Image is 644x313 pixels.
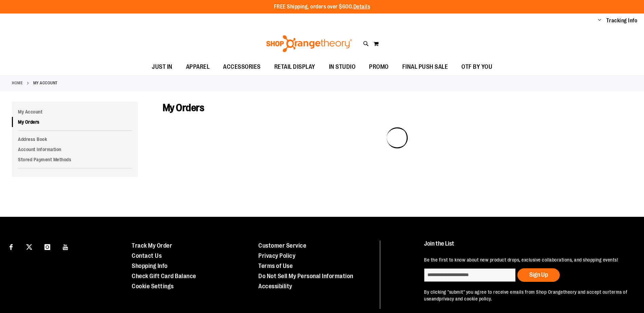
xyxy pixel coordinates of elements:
[12,80,23,86] a: Home
[461,59,492,75] span: OTF BY YOU
[606,17,638,24] a: Tracking Info
[163,102,204,113] span: My Orders
[362,59,395,75] a: PROMO
[265,35,353,52] img: Shop Orangetheory
[186,59,210,75] span: APPAREL
[424,289,627,301] a: terms of use
[517,268,560,282] button: Sign Up
[12,154,138,165] a: Stored Payment Methods
[12,144,138,154] a: Account Information
[369,59,389,75] span: PROMO
[329,59,356,75] span: IN STUDIO
[529,271,548,278] span: Sign Up
[23,241,35,252] a: Visit our X page
[60,241,72,252] a: Visit our Youtube page
[402,59,448,75] span: FINAL PUSH SALE
[12,134,138,144] a: Address Book
[322,59,363,75] a: IN STUDIO
[5,241,17,252] a: Visit our Facebook page
[33,80,58,86] strong: My Account
[353,4,370,10] a: Details
[132,283,174,290] a: Cookie Settings
[223,59,261,75] span: ACCESSORIES
[12,117,138,127] a: My Orders
[145,59,179,75] a: JUST IN
[455,59,499,75] a: OTF BY YOU
[598,17,601,24] button: Account menu
[439,296,492,301] a: privacy and cookie policy.
[424,241,628,253] h4: Join the List
[274,59,315,75] span: RETAIL DISPLAY
[258,242,306,249] a: Customer Service
[12,107,138,117] a: My Account
[132,242,172,249] a: Track My Order
[41,241,53,252] a: Visit our Instagram page
[26,244,32,250] img: Twitter
[132,273,196,279] a: Check Gift Card Balance
[424,268,516,282] input: enter email
[274,3,370,11] p: FREE Shipping, orders over $600.
[258,263,293,269] a: Terms of Use
[258,273,353,279] a: Do Not Sell My Personal Information
[258,252,295,259] a: Privacy Policy
[258,283,292,290] a: Accessibility
[132,252,162,259] a: Contact Us
[268,59,322,75] a: RETAIL DISPLAY
[424,289,628,302] p: By clicking "submit" you agree to receive emails from Shop Orangetheory and accept our and
[152,59,172,75] span: JUST IN
[179,59,217,75] a: APPAREL
[216,59,268,75] a: ACCESSORIES
[132,263,168,269] a: Shopping Info
[424,256,628,263] p: Be the first to know about new product drops, exclusive collaborations, and shopping events!
[395,59,455,75] a: FINAL PUSH SALE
